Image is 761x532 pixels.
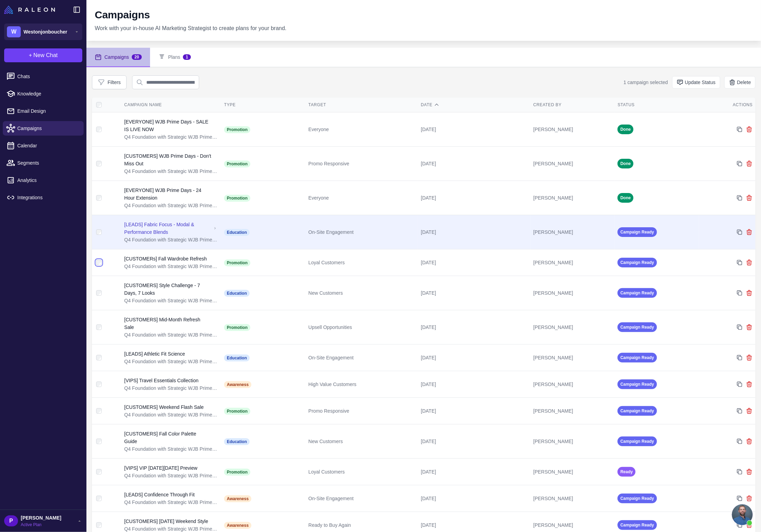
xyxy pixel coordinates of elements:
a: Chats [3,69,84,84]
h1: Campaigns [95,8,150,21]
div: Q4 Foundation with Strategic WJB Prime Days Execution [124,472,217,479]
div: Loyal Customers [308,468,415,476]
span: Campaign Ready [618,227,657,237]
div: [PERSON_NAME] [533,521,612,529]
div: [CUSTOMERS] Style Challenge - 7 Days, 7 Looks [124,282,211,297]
button: Plans1 [150,48,199,67]
div: [CUSTOMERS] [DATE] Weekend Style [124,517,208,525]
div: [CUSTOMERS] Fall Color Palette Guide [124,430,210,445]
div: [PERSON_NAME] [533,160,612,167]
span: Done [618,125,633,134]
div: Campaign Name [124,102,217,108]
span: Promotion [224,195,250,202]
div: Everyone [308,194,415,202]
div: [DATE] [421,194,528,202]
div: Everyone [308,126,415,133]
span: Education [224,355,250,361]
span: New Chat [34,51,58,59]
div: Date [421,102,528,108]
span: Promotion [224,259,250,266]
span: Email Design [17,107,78,115]
div: Q4 Foundation with Strategic WJB Prime Days Execution [124,498,217,506]
div: Target [308,102,415,108]
span: Education [224,290,250,297]
span: Promotion [224,408,250,415]
div: [CUSTOMERS] WJB Prime Days - Don't Miss Out [124,152,211,167]
div: [PERSON_NAME] [533,259,612,266]
div: [EVERYONE] WJB Prime Days - 24 Hour Extension [124,186,211,202]
span: 20 [132,54,142,60]
div: [PERSON_NAME] [533,354,612,361]
div: [LEADS] Athletic Fit Science [124,350,185,358]
div: [PERSON_NAME] [533,228,612,236]
span: [PERSON_NAME] [21,514,61,522]
span: Education [224,229,250,236]
button: +New Chat [4,48,82,62]
div: 1 campaign selected [623,79,668,86]
div: [DATE] [421,323,528,331]
div: [DATE] [421,495,528,502]
div: Q4 Foundation with Strategic WJB Prime Days Execution [124,358,217,365]
div: Q4 Foundation with Strategic WJB Prime Days Execution [124,411,217,419]
div: [DATE] [421,289,528,297]
button: Filters [92,75,127,89]
div: [DATE] [421,354,528,361]
div: Q4 Foundation with Strategic WJB Prime Days Execution [124,445,217,453]
span: Active Plan [21,522,61,528]
div: [VIPS] Travel Essentials Collection [124,377,198,384]
div: [DATE] [421,228,528,236]
button: Update Status [672,76,720,89]
span: Promotion [224,126,250,133]
div: [DATE] [421,380,528,388]
span: + [29,51,32,59]
span: Awareness [224,495,251,502]
span: Campaign Ready [618,494,657,503]
div: [DATE] [421,407,528,415]
div: [VIPS] VIP [DATE][DATE] Preview [124,464,197,472]
a: Integrations [3,190,84,205]
img: Raleon Logo [4,6,55,14]
div: Loyal Customers [308,259,415,266]
span: Done [618,159,633,168]
div: [PERSON_NAME] [533,380,612,388]
a: Raleon Logo [4,6,58,14]
div: [DATE] [421,259,528,266]
div: [PERSON_NAME] [533,289,612,297]
div: [DATE] [421,521,528,529]
div: [LEADS] Fabric Focus - Modal & Performance Blends [124,221,212,236]
div: Open chat [732,504,753,525]
button: Campaigns20 [86,48,150,67]
span: 1 [183,54,191,60]
span: Promotion [224,160,250,167]
span: Ready [618,467,635,477]
div: [LEADS] Confidence Through Fit [124,491,195,498]
div: Q4 Foundation with Strategic WJB Prime Days Execution [124,263,217,270]
div: Promo Responsive [308,160,415,167]
div: Ready to Buy Again [308,521,415,529]
span: Done [618,193,633,203]
span: Westonjonboucher [24,28,67,36]
div: New Customers [308,289,415,297]
div: On-Site Engagement [308,354,415,361]
div: [PERSON_NAME] [533,468,612,476]
div: Q4 Foundation with Strategic WJB Prime Days Execution [124,297,217,304]
span: Integrations [17,194,78,201]
span: Campaign Ready [618,520,657,530]
div: Q4 Foundation with Strategic WJB Prime Days Execution [124,133,217,141]
div: [DATE] [421,468,528,476]
a: Knowledge [3,86,84,101]
div: Q4 Foundation with Strategic WJB Prime Days Execution [124,236,217,244]
div: Q4 Foundation with Strategic WJB Prime Days Execution [124,384,217,392]
div: [CUSTOMERS] Weekend Flash Sale [124,403,204,411]
span: Awareness [224,522,251,529]
span: Campaign Ready [618,258,657,267]
a: Analytics [3,173,84,187]
span: Promotion [224,324,250,331]
div: Q4 Foundation with Strategic WJB Prime Days Execution [124,202,217,209]
span: Calendar [17,142,78,149]
div: [PERSON_NAME] [533,126,612,133]
a: Email Design [3,104,84,118]
span: Promotion [224,469,250,476]
span: Campaign Ready [618,322,657,332]
span: Segments [17,159,78,167]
